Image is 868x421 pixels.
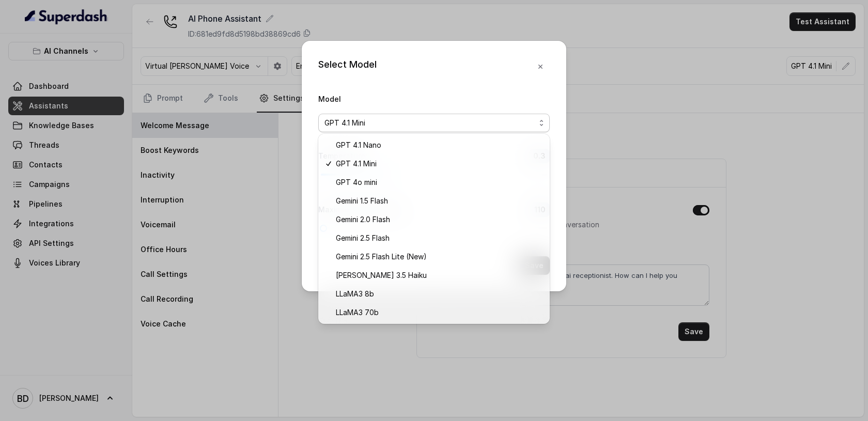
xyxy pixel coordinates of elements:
span: LLaMA3 70b [336,306,379,319]
span: GPT 4.1 Mini [324,117,365,129]
div: GPT 4.1 Mini [318,134,550,324]
span: GPT 4.1 Mini [336,158,377,170]
span: Gemini 2.0 Flash [336,213,390,226]
button: GPT 4.1 Mini [318,114,550,132]
span: LLaMA3 8b [336,288,374,300]
span: Gemini 2.5 Flash [336,232,390,244]
span: GPT 4o mini [336,176,377,189]
span: Gemini 2.5 Flash Lite (New) [336,251,427,263]
span: Gemini 1.5 Flash [336,195,388,207]
span: GPT 4.1 Nano [336,139,381,151]
span: [PERSON_NAME] 3.5 Haiku [336,269,427,282]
